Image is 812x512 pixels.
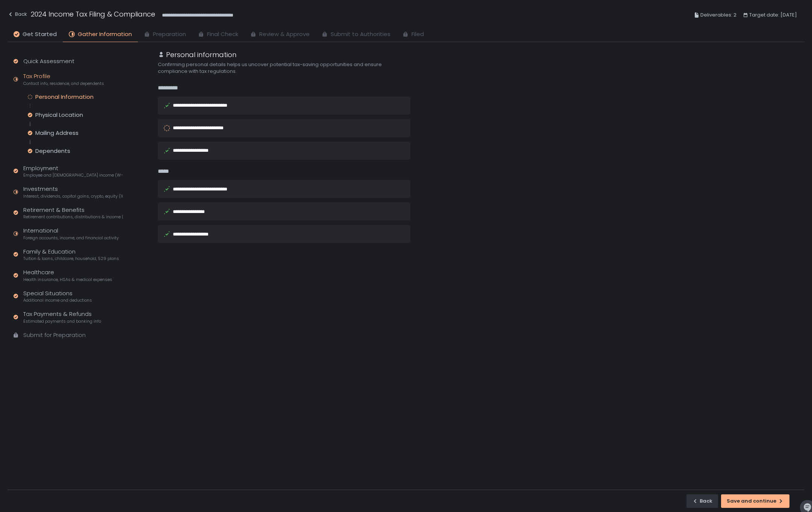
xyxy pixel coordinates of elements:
[23,298,92,303] span: Additional income and deductions
[23,185,123,199] div: Investments
[411,30,424,39] span: Filed
[23,81,104,86] span: Contact info, residence, and dependents
[23,57,74,66] div: Quick Assessment
[23,227,119,241] div: International
[35,147,70,155] div: Dependents
[721,494,789,508] button: Save and continue
[23,277,112,282] span: Health insurance, HSAs & medical expenses
[23,235,119,241] span: Foreign accounts, income, and financial activity
[700,11,736,20] span: Deliverables: 2
[23,193,123,199] span: Interest, dividends, capital gains, crypto, equity (1099s, K-1s)
[35,129,79,137] div: Mailing Address
[23,172,123,178] span: Employee and [DEMOGRAPHIC_DATA] income (W-2s)
[23,310,101,324] div: Tax Payments & Refunds
[23,214,123,220] span: Retirement contributions, distributions & income (1099-R, 5498)
[166,50,236,60] h1: Personal information
[23,331,86,340] div: Submit for Preparation
[31,9,155,19] h1: 2024 Income Tax Filing & Compliance
[78,30,132,39] span: Gather Information
[158,61,410,75] div: Confirming personal details helps us uncover potential tax-saving opportunities and ensure compli...
[23,72,104,86] div: Tax Profile
[23,206,123,220] div: Retirement & Benefits
[23,248,119,262] div: Family & Education
[153,30,186,39] span: Preparation
[749,11,797,20] span: Target date: [DATE]
[8,10,27,19] div: Back
[35,111,83,119] div: Physical Location
[692,498,712,504] div: Back
[23,164,123,178] div: Employment
[686,494,718,508] button: Back
[23,289,92,304] div: Special Situations
[35,93,94,101] div: Personal Information
[23,319,101,324] span: Estimated payments and banking info
[259,30,310,39] span: Review & Approve
[8,9,27,21] button: Back
[23,256,119,261] span: Tuition & loans, childcare, household, 529 plans
[727,498,784,504] div: Save and continue
[331,30,390,39] span: Submit to Authorities
[207,30,238,39] span: Final Check
[23,268,112,282] div: Healthcare
[23,30,57,39] span: Get Started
